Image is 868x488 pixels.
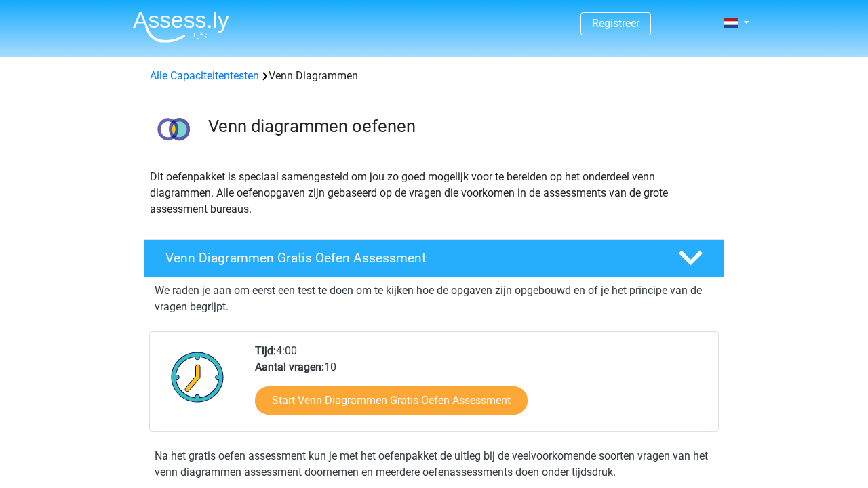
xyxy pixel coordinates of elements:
a: Registreer [592,17,639,30]
h4: Venn Diagrammen Gratis Oefen Assessment [165,250,656,266]
b: Tijd: [255,344,276,357]
b: Aantal vragen: [255,361,324,373]
div: Venn Diagrammen [144,68,724,84]
p: Dit oefenpakket is speciaal samengesteld om jou zo goed mogelijk voor te bereiden op het onderdee... [150,169,718,218]
a: Venn Diagrammen Gratis Oefen Assessment [138,239,730,277]
h3: Venn diagrammen oefenen [208,116,713,137]
div: 4:00 10 [245,343,717,431]
img: Klok [163,343,232,411]
a: Start Venn Diagrammen Gratis Oefen Assessment [255,386,528,415]
img: venn diagrammen [144,100,202,158]
img: Assessly [133,11,229,43]
div: Na het gratis oefen assessment kun je met het oefenpakket de uitleg bij de veelvoorkomende soorte... [149,448,719,481]
a: Alle Capaciteitentesten [150,69,259,82]
p: We raden je aan om eerst een test te doen om te kijken hoe de opgaven zijn opgebouwd en of je het... [155,283,713,315]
